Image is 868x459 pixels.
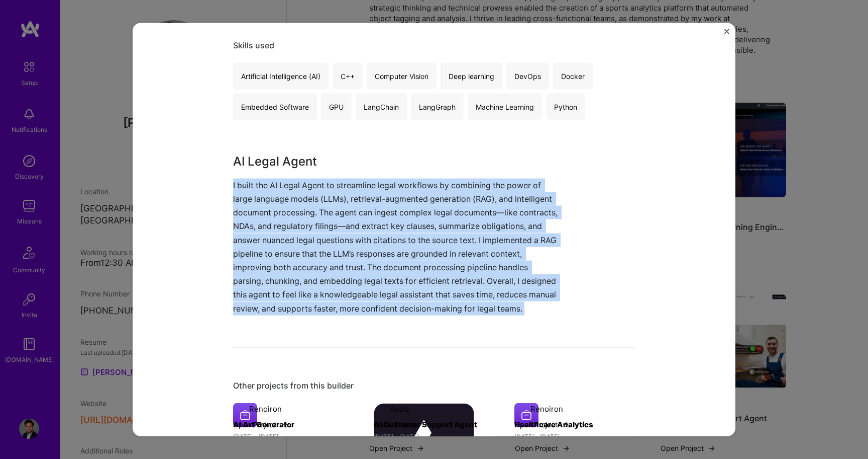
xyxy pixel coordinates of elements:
h4: Healthcare Analytics [514,418,635,431]
div: [DATE] - [DATE] [233,431,354,441]
div: Docker [553,62,593,89]
div: [DATE] - [DATE] [374,431,494,441]
div: Python [546,93,585,120]
h3: AI Legal Agent [233,152,560,170]
div: GPU [321,93,352,120]
div: Machine Learning [468,93,542,120]
button: Open Project [233,419,288,429]
div: [DATE] - [DATE] [514,431,635,441]
img: Company logo [233,403,257,427]
div: C++ [333,62,363,89]
div: DevOps [506,62,549,89]
p: I built the AI Legal Agent to streamline legal workflows by combining the power of large language... [233,178,560,315]
div: LangChain [356,93,407,120]
img: arrow-right [421,420,429,428]
div: Skills used [233,40,635,50]
img: arrow-right [562,420,570,428]
div: Renoiron [530,404,563,414]
img: Company logo [514,403,538,427]
div: Embedded Software [233,93,317,120]
div: Deep learning [441,62,502,89]
div: Computer Vision [367,62,437,89]
h4: AI Art Generator [233,418,354,431]
div: Other projects from this builder [233,380,635,391]
button: Open Project [514,419,570,429]
div: Artificial Intelligence (AI) [233,62,329,89]
img: arrow-right [280,420,288,428]
div: LangGraph [411,93,464,120]
div: Renoiron [249,404,282,414]
button: Close [724,29,729,40]
button: Open Project [374,419,429,429]
div: Aozic [390,404,409,414]
h4: AI Customer Support Agent [374,418,494,431]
